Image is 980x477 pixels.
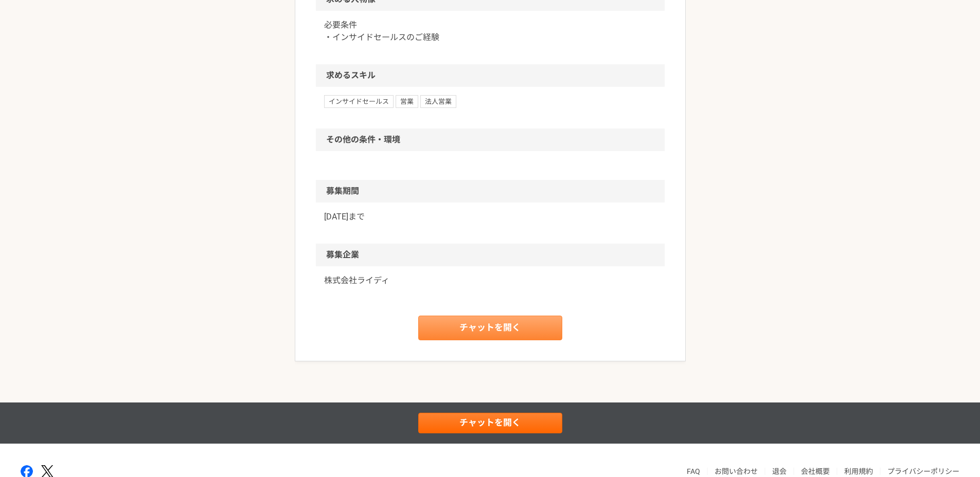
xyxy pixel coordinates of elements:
[316,129,665,151] h2: その他の条件・環境
[324,19,656,44] p: 必要条件 ・インサイドセールスのご経験
[316,64,665,87] h2: 求めるスキル
[316,180,665,203] h2: 募集期間
[324,211,656,223] p: [DATE]まで
[887,467,959,475] a: プライバシーポリシー
[396,95,418,107] span: 営業
[801,467,830,475] a: 会社概要
[687,467,700,475] a: FAQ
[772,467,787,475] a: 退会
[715,467,758,475] a: お問い合わせ
[420,95,456,107] span: 法人営業
[324,95,394,107] span: インサイドセールス
[844,467,873,475] a: 利用規約
[418,413,562,433] a: チャットを開く
[316,244,665,266] h2: 募集企業
[324,274,656,287] a: 株式会社ライディ
[418,316,562,340] a: チャットを開く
